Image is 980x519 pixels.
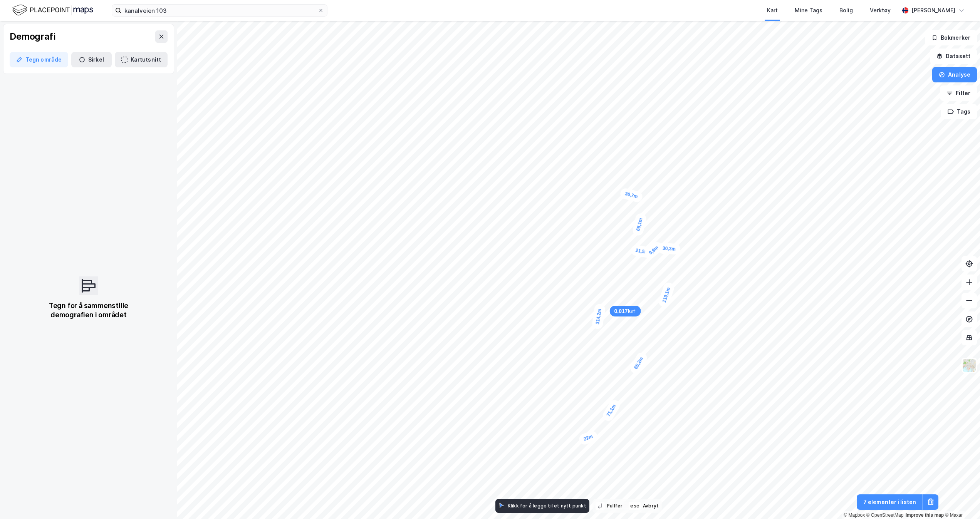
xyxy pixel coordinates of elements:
button: Bokmerker [925,30,977,45]
div: Bolig [839,6,853,15]
div: Map marker [658,243,681,255]
a: Improve this map [906,512,944,518]
div: Kontrollprogram for chat [941,482,980,519]
iframe: Chat Widget [941,482,980,519]
button: Sirkel [71,52,112,67]
div: Map marker [591,303,606,330]
button: Tegn område [10,52,68,67]
button: Datasett [930,49,977,64]
a: Mapbox [844,512,865,518]
button: 7 elementer i listen [857,494,923,510]
button: Filter [940,85,977,101]
button: Analyse [932,67,977,82]
div: Map marker [658,281,675,308]
div: Demografi [10,30,55,43]
div: Mine Tags [795,6,822,15]
div: Tegn for å sammenstille demografien i området [39,301,138,320]
div: Map marker [610,306,641,316]
div: Kart [767,6,778,15]
div: Map marker [630,244,654,259]
div: Map marker [601,398,622,423]
div: Map marker [632,213,648,237]
div: [PERSON_NAME] [911,6,955,15]
a: OpenStreetMap [866,512,904,518]
button: Kartutsnitt [115,52,168,67]
div: Map marker [643,240,665,261]
button: Tags [941,104,977,119]
div: Map marker [628,351,649,375]
div: Verktøy [870,6,891,15]
img: logo.f888ab2527a4732fd821a326f86c7f29.svg [12,3,93,17]
div: Map marker [619,187,643,203]
input: Søk på adresse, matrikkel, gårdeiere, leietakere eller personer [121,5,318,16]
div: Map marker [578,430,599,446]
img: Z [962,358,977,373]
